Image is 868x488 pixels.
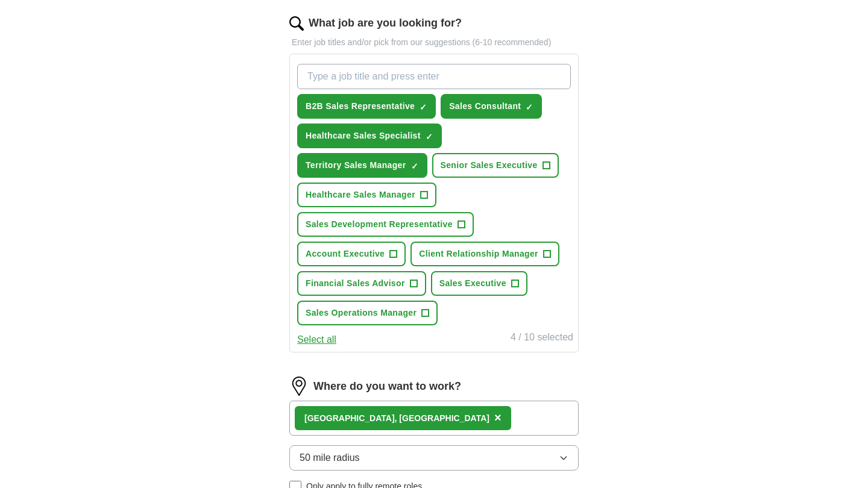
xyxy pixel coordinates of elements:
[411,161,418,171] span: ✓
[431,271,527,296] button: Sales Executive
[297,64,571,89] input: Type a job title and press enter
[494,409,502,427] button: ×
[289,445,579,471] button: 50 mile radius
[511,330,573,347] div: 4 / 10 selected
[306,277,405,290] span: Financial Sales Advisor
[309,15,462,31] label: What job are you looking for?
[410,242,559,266] button: Client Relationship Manager
[420,102,427,112] span: ✓
[306,218,453,231] span: Sales Development Representative
[426,132,433,142] span: ✓
[297,212,474,237] button: Sales Development Representative
[297,183,436,207] button: Healthcare Sales Manager
[526,102,533,112] span: ✓
[289,377,309,396] img: location.png
[304,412,489,425] div: [GEOGRAPHIC_DATA], [GEOGRAPHIC_DATA]
[297,153,427,178] button: Territory Sales Manager✓
[306,307,417,319] span: Sales Operations Manager
[297,242,406,266] button: Account Executive
[439,277,506,290] span: Sales Executive
[449,100,521,113] span: Sales Consultant
[441,94,542,119] button: Sales Consultant✓
[300,451,360,465] span: 50 mile radius
[313,378,461,395] label: Where do you want to work?
[432,153,559,178] button: Senior Sales Executive
[289,16,304,31] img: search.png
[494,411,502,424] span: ×
[306,189,415,201] span: Healthcare Sales Manager
[297,333,336,347] button: Select all
[419,248,538,260] span: Client Relationship Manager
[441,159,538,172] span: Senior Sales Executive
[289,36,579,49] p: Enter job titles and/or pick from our suggestions (6-10 recommended)
[297,301,438,325] button: Sales Operations Manager
[306,100,415,113] span: B2B Sales Representative
[306,130,421,142] span: Healthcare Sales Specialist
[297,124,442,148] button: Healthcare Sales Specialist✓
[297,94,436,119] button: B2B Sales Representative✓
[306,248,385,260] span: Account Executive
[306,159,406,172] span: Territory Sales Manager
[297,271,426,296] button: Financial Sales Advisor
